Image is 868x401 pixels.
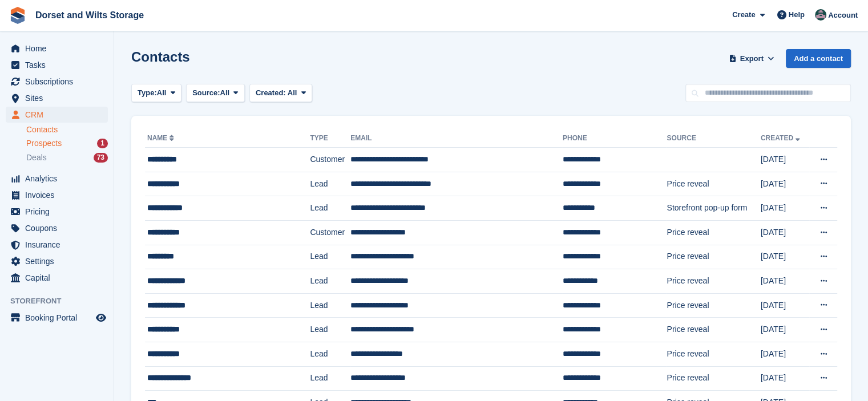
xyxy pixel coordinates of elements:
[256,88,286,97] span: Created:
[667,245,760,269] td: Price reveal
[9,7,26,24] img: stora-icon-8386f47178a22dfd0bd8f6a31ec36ba5ce8667c1dd55bd0f319d3a0aa187defe.svg
[25,310,94,326] span: Booking Portal
[25,40,94,56] span: Home
[761,172,809,196] td: [DATE]
[6,187,108,203] a: menu
[350,129,563,148] th: Email
[10,295,114,307] span: Storefront
[26,138,62,149] span: Prospects
[667,172,760,196] td: Price reveal
[310,342,350,366] td: Lead
[6,171,108,187] a: menu
[6,310,108,326] a: menu
[828,10,858,21] span: Account
[6,57,108,73] a: menu
[25,237,94,253] span: Insurance
[667,220,760,245] td: Price reveal
[25,253,94,269] span: Settings
[25,90,94,106] span: Sites
[667,293,760,318] td: Price reveal
[310,366,350,391] td: Lead
[6,237,108,253] a: menu
[761,293,809,318] td: [DATE]
[26,152,108,164] a: Deals 73
[97,139,108,148] div: 1
[25,204,94,220] span: Pricing
[131,84,181,103] button: Type: All
[732,9,755,21] span: Create
[667,342,760,366] td: Price reveal
[6,204,108,220] a: menu
[138,87,157,99] span: Type:
[25,270,94,286] span: Capital
[6,253,108,269] a: menu
[740,53,764,64] span: Export
[667,129,760,148] th: Source
[147,134,176,142] a: Name
[726,49,777,68] button: Export
[26,124,108,135] a: Contacts
[249,84,312,103] button: Created: All
[310,172,350,196] td: Lead
[761,134,802,142] a: Created
[131,49,190,64] h1: Contacts
[563,129,667,148] th: Phone
[6,220,108,236] a: menu
[310,148,350,172] td: Customer
[310,269,350,294] td: Lead
[310,220,350,245] td: Customer
[25,107,94,123] span: CRM
[25,220,94,236] span: Coupons
[310,245,350,269] td: Lead
[786,49,851,68] a: Add a contact
[761,220,809,245] td: [DATE]
[667,196,760,221] td: Storefront pop-up form
[6,74,108,90] a: menu
[25,187,94,203] span: Invoices
[310,293,350,318] td: Lead
[761,245,809,269] td: [DATE]
[761,342,809,366] td: [DATE]
[815,9,826,21] img: Steph Chick
[157,87,167,99] span: All
[6,90,108,106] a: menu
[761,318,809,342] td: [DATE]
[667,269,760,294] td: Price reveal
[761,148,809,172] td: [DATE]
[761,196,809,221] td: [DATE]
[6,270,108,286] a: menu
[31,6,148,25] a: Dorset and Wilts Storage
[310,129,350,148] th: Type
[310,196,350,221] td: Lead
[789,9,805,21] span: Help
[26,152,47,163] span: Deals
[288,88,297,97] span: All
[192,87,220,99] span: Source:
[761,366,809,391] td: [DATE]
[667,366,760,391] td: Price reveal
[220,87,230,99] span: All
[186,84,245,103] button: Source: All
[25,74,94,90] span: Subscriptions
[667,318,760,342] td: Price reveal
[25,171,94,187] span: Analytics
[761,269,809,294] td: [DATE]
[25,57,94,73] span: Tasks
[94,311,108,325] a: Preview store
[26,137,108,149] a: Prospects 1
[6,40,108,56] a: menu
[310,318,350,342] td: Lead
[6,107,108,123] a: menu
[94,153,108,163] div: 73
